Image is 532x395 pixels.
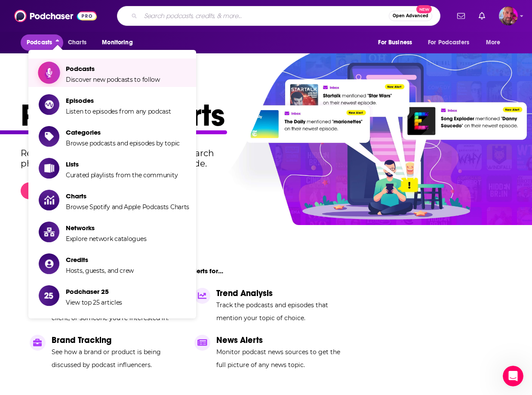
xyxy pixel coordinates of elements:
span: Episodes [66,96,171,105]
button: open menu [480,34,511,51]
button: Create an Alert [21,182,107,199]
span: Podcasts [27,37,52,49]
span: Categories [66,128,180,136]
h1: Podcast Alerts [21,96,504,134]
span: Open Advanced [393,14,428,18]
span: Browse Spotify and Apple Podcasts Charts [66,203,189,211]
span: Podchaser 25 [66,287,122,296]
p: Track the podcasts and episodes that mention your topic of choice. [216,299,349,324]
iframe: Intercom live chat [503,366,523,386]
span: View top 25 articles [66,299,122,306]
a: Charts [62,34,92,51]
span: Networks [66,224,146,232]
span: Logged in as Superquattrone [499,6,518,25]
span: Curated playlists from the community [66,171,178,179]
button: Show profile menu [499,6,518,25]
span: Explore network catalogues [66,235,146,243]
span: Monitoring [102,37,132,49]
div: Search podcasts, credits, & more... [117,6,440,26]
p: Trend Analysis [216,288,349,299]
button: open menu [96,34,144,51]
span: Podcasts [66,65,160,73]
p: See how a brand or product is being discussed by podcast influencers. [52,346,184,371]
span: Charts [68,37,86,49]
span: For Podcasters [428,37,469,49]
span: Hosts, guests, and crew [66,267,134,275]
input: Search podcasts, credits, & more... [141,9,389,23]
button: open menu [372,34,423,51]
span: Browse podcasts and episodes by topic [66,139,180,147]
a: Show notifications dropdown [475,9,489,23]
span: More [486,37,501,49]
span: Lists [66,160,178,168]
button: Open AdvancedNew [389,11,432,21]
span: New [416,5,432,13]
img: User Profile [499,6,518,25]
p: Receive an email alert every time your search phrase is mentioned on a podcast episode. [21,148,230,169]
span: Charts [66,192,189,200]
span: Discover new podcasts to follow [66,76,160,83]
img: Podchaser - Follow, Share and Rate Podcasts [14,8,97,24]
p: Brand Tracking [52,335,184,346]
p: News Alerts [216,335,349,346]
button: open menu [422,34,482,51]
button: close menu [21,34,63,51]
a: Show notifications dropdown [454,9,468,23]
span: Listen to episodes from any podcast [66,108,171,115]
p: Monitor podcast news sources to get the full picture of any news topic. [216,346,349,371]
span: For Business [378,37,412,49]
span: Credits [66,256,134,264]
